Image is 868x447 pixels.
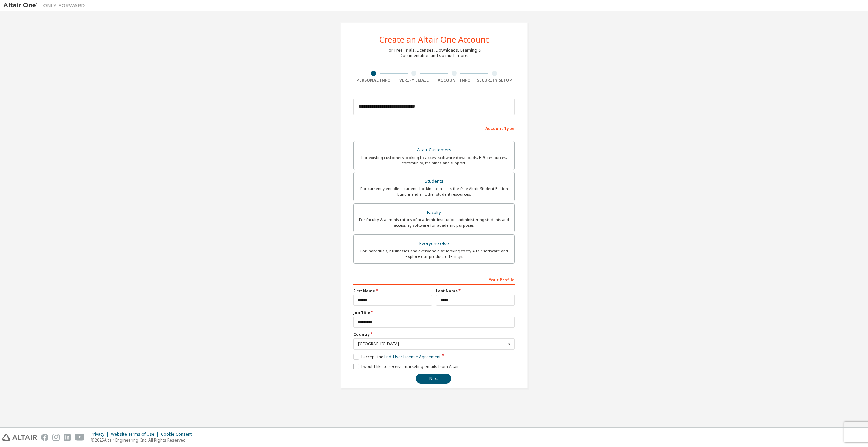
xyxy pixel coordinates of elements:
div: Account Type [353,122,515,133]
p: © 2025 Altair Engineering, Inc. All Rights Reserved. [91,437,196,443]
img: Altair One [3,2,88,9]
a: End-User License Agreement [384,354,441,360]
label: Country [353,332,515,337]
div: Verify Email [394,78,434,83]
div: For Free Trials, Licenses, Downloads, Learning & Documentation and so much more. [387,48,481,59]
label: I would like to receive marketing emails from Altair [353,364,459,369]
div: Website Terms of Use [111,432,161,437]
label: First Name [353,288,432,294]
div: Students [358,177,510,186]
div: Security Setup [474,78,515,83]
button: Next [416,374,451,384]
div: [GEOGRAPHIC_DATA] [358,342,506,346]
div: Create an Altair One Account [379,35,489,44]
img: youtube.svg [75,434,85,441]
div: For existing customers looking to access software downloads, HPC resources, community, trainings ... [358,155,510,166]
label: Job Title [353,310,515,315]
label: Last Name [436,288,515,294]
img: altair_logo.svg [2,434,37,441]
div: For faculty & administrators of academic institutions administering students and accessing softwa... [358,217,510,228]
div: Your Profile [353,274,515,285]
div: Everyone else [358,239,510,248]
label: I accept the [353,354,441,360]
div: For individuals, businesses and everyone else looking to try Altair software and explore our prod... [358,248,510,259]
div: Personal Info [353,78,394,83]
div: Cookie Consent [161,432,196,437]
div: Account Info [434,78,474,83]
div: Altair Customers [358,145,510,155]
img: linkedin.svg [64,434,71,441]
img: facebook.svg [41,434,48,441]
div: Privacy [91,432,111,437]
div: Faculty [358,208,510,217]
div: For currently enrolled students looking to access the free Altair Student Edition bundle and all ... [358,186,510,197]
img: instagram.svg [52,434,60,441]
